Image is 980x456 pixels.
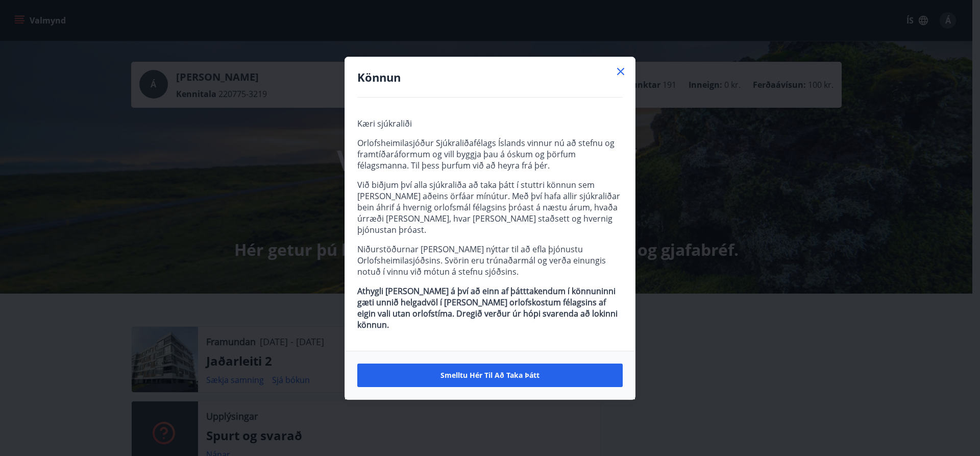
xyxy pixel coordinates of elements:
[357,244,623,277] p: Niðurstöðurnar [PERSON_NAME] nýttar til að efla þjónustu Orlofsheimilasjóðsins. Svörin eru trúnað...
[357,285,618,330] strong: Athygli [PERSON_NAME] á því að einn af þátttakendum í könnuninni gæti unnið helgadvöl í [PERSON_N...
[357,69,623,85] h4: Könnun
[357,137,623,171] p: Orlofsheimilasjóður Sjúkraliðafélags Íslands vinnur nú að stefnu og framtíðaráformum og vill bygg...
[357,118,623,129] p: Kæri sjúkraliði
[440,370,540,380] span: Smelltu hér til að taka þátt
[357,364,623,387] button: Smelltu hér til að taka þátt
[357,179,623,235] p: Við biðjum því alla sjúkraliða að taka þátt í stuttri könnun sem [PERSON_NAME] aðeins örfáar mínú...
